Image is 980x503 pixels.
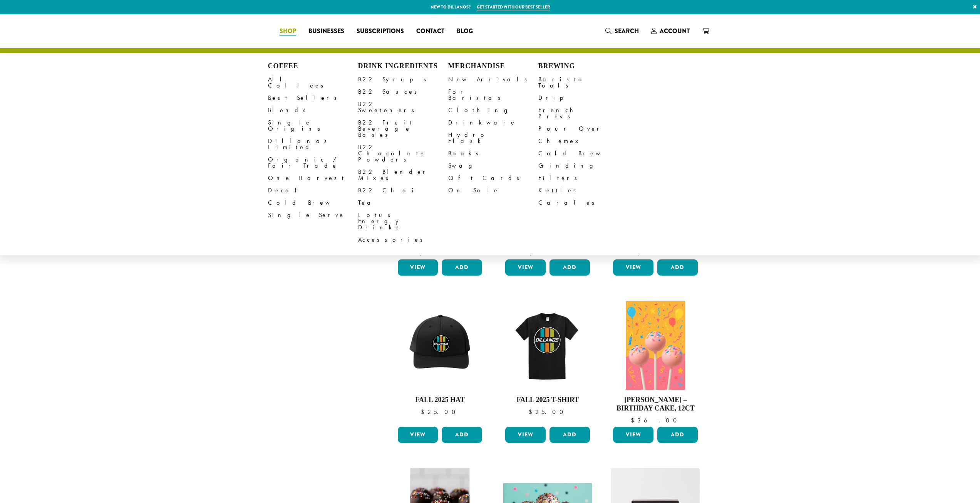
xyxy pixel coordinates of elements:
a: Drinkware [448,116,538,129]
a: Shop [273,25,302,37]
button: Add [657,427,698,443]
img: Birthday-Cake.png [626,301,685,390]
a: View [613,427,653,443]
bdi: 25.00 [529,408,567,416]
span: Blog [457,27,473,36]
button: Add [442,259,482,276]
a: Dillanos Limited [268,135,358,153]
img: DCR-Retro-Three-Strip-Circle-Tee-Fall-WEB-scaled.jpg [503,301,592,390]
a: B22 Sweeteners [358,98,448,116]
span: $ [631,416,637,424]
h4: Brewing [538,62,628,71]
h4: Drink Ingredients [358,62,448,71]
button: Add [549,427,590,443]
img: DCR-Retro-Three-Strip-Circle-Patch-Trucker-Hat-Fall-WEB-scaled.jpg [395,301,484,390]
a: Decaf [268,184,358,197]
a: On Sale [448,184,538,197]
a: Clothing [448,104,538,116]
a: B22 Blender Mixes [358,166,448,184]
h4: [PERSON_NAME] – Birthday Cake, 12ct [611,396,700,412]
a: View [505,259,546,276]
a: Single Origins [268,116,358,135]
h4: Fall 2025 T-Shirt [503,396,592,404]
button: Add [657,259,698,276]
a: Books [448,147,538,160]
a: B22 Sauces [358,86,448,98]
a: Organic / Fair Trade [268,153,358,172]
span: Contact [416,27,444,36]
a: Bodum Electric Milk Frother $30.00 [396,134,484,256]
a: Accessories [358,234,448,246]
span: Businesses [308,27,344,36]
a: View [613,259,653,276]
a: View [505,427,546,443]
a: View [398,427,438,443]
span: Subscriptions [357,27,404,36]
a: B22 Fruit Beverage Bases [358,116,448,141]
a: Get started with our best seller [477,4,550,10]
a: Drip [538,92,628,104]
button: Add [549,259,590,276]
h4: Merchandise [448,62,538,71]
a: Kettles [538,184,628,197]
a: Lotus Energy Drinks [358,209,448,234]
a: Swag [448,160,538,172]
span: $ [529,408,535,416]
a: For Baristas [448,86,538,104]
a: Grinding [538,160,628,172]
a: Filters [538,172,628,184]
a: French Press [538,104,628,123]
a: New Arrivals [448,73,538,86]
a: Tea [358,197,448,209]
a: Hydro Flask [448,129,538,147]
a: All Coffees [268,73,358,92]
h4: Coffee [268,62,358,71]
a: Pour Over [538,123,628,135]
a: Carafes [538,197,628,209]
span: $ [421,408,427,416]
a: Fall 2025 Hat $25.00 [396,301,484,423]
a: [PERSON_NAME] – Birthday Cake, 12ct $36.00 [611,301,700,423]
bdi: 25.00 [421,408,459,416]
a: Bodum Handheld Milk Frother $10.00 [611,134,700,256]
a: Blends [268,104,358,116]
a: Barista Tools [538,73,628,92]
a: Fall 2025 T-Shirt $25.00 [503,301,592,423]
span: Account [660,27,690,35]
button: Add [442,427,482,443]
a: Chemex [538,135,628,147]
a: Cold Brew [538,147,628,160]
a: Search [599,25,645,37]
bdi: 36.00 [631,416,680,424]
span: Search [615,27,639,35]
a: One Harvest [268,172,358,184]
a: B22 Syrups [358,73,448,86]
h4: Fall 2025 Hat [396,396,484,404]
a: B22 Chai [358,184,448,197]
a: Gift Cards [448,172,538,184]
a: Best Sellers [268,92,358,104]
span: Shop [280,27,296,36]
a: Bodum Electric Water Kettle $25.00 [503,134,592,256]
a: Single Serve [268,209,358,221]
a: View [398,259,438,276]
a: Cold Brew [268,197,358,209]
a: B22 Chocolate Powders [358,141,448,166]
